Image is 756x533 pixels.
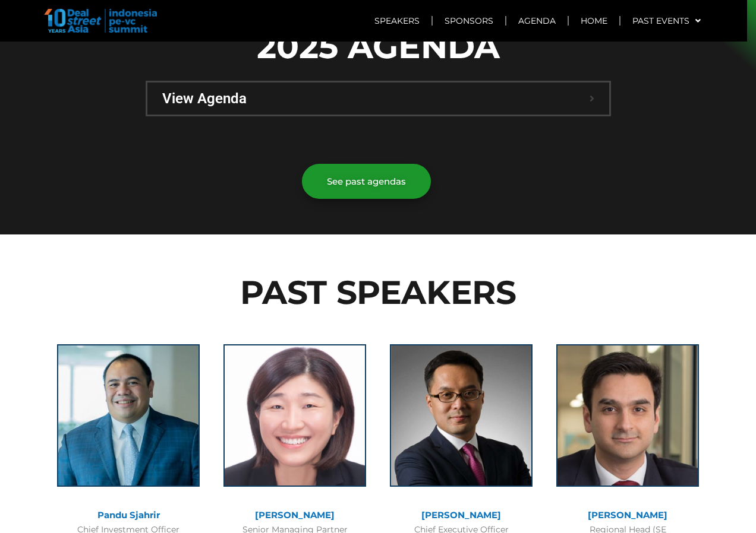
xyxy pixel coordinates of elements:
a: Sponsors [433,7,505,34]
a: Speakers [363,7,431,34]
img: patrick walujo [390,344,533,487]
a: [PERSON_NAME] [255,509,335,521]
a: Home [569,7,619,34]
p: 2025 AGENDA [146,21,611,71]
img: Jenny Lee [223,344,366,487]
span: View Agenda [162,91,590,106]
a: [PERSON_NAME] [588,509,667,521]
a: Agenda [506,7,568,34]
span: See past agendas [327,177,406,186]
img: Pandu Sjahrir [57,344,200,487]
a: See past agendas [302,164,431,199]
a: Past Events [620,7,713,34]
a: [PERSON_NAME] [421,509,501,521]
img: Rohit-Anand [556,344,699,487]
a: Pandu Sjahrir [97,509,160,521]
h2: PAST SPEAKERS [45,276,711,309]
